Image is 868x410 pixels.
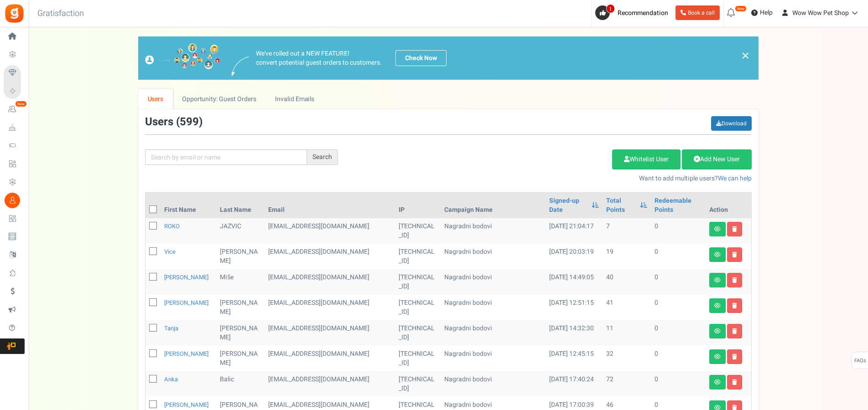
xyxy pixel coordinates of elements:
[265,295,395,320] td: [EMAIL_ADDRESS][DOMAIN_NAME]
[395,50,447,66] a: Check Now
[441,320,546,346] td: Nagradni bodovi
[546,269,602,295] td: [DATE] 14:49:05
[546,320,602,346] td: [DATE] 14:32:30
[748,5,776,20] a: Help
[603,346,651,371] td: 32
[395,371,441,397] td: [TECHNICAL_ID]
[758,8,773,17] span: Help
[603,295,651,320] td: 41
[682,149,752,169] a: Add New User
[164,222,180,231] a: ROKO
[216,320,264,346] td: [PERSON_NAME]
[711,116,752,131] a: Download
[395,295,441,320] td: [TECHNICAL_ID]
[216,371,264,397] td: Balic
[27,5,94,23] h3: Gratisfaction
[216,269,264,295] td: Miše
[714,354,721,359] i: View details
[546,244,602,269] td: [DATE] 20:03:19
[603,371,651,397] td: 72
[395,193,441,218] th: IP
[216,218,264,244] td: JAZVIC
[714,379,721,385] i: View details
[180,114,199,130] span: 599
[546,346,602,371] td: [DATE] 12:45:15
[655,196,702,215] a: Redeemable Points
[651,244,706,269] td: 0
[714,328,721,334] i: View details
[546,371,602,397] td: [DATE] 17:40:24
[216,346,264,371] td: [PERSON_NAME]
[395,218,441,244] td: [TECHNICAL_ID]
[651,295,706,320] td: 0
[732,303,737,308] i: Delete user
[441,269,546,295] td: Nagradni bodovi
[161,193,216,218] th: First Name
[15,101,27,107] em: New
[395,320,441,346] td: [TECHNICAL_ID]
[618,8,668,18] span: Recommendation
[216,193,264,218] th: Last Name
[714,226,721,232] i: View details
[732,226,737,232] i: Delete user
[676,5,720,20] a: Book a call
[714,303,721,308] i: View details
[546,218,602,244] td: [DATE] 21:04:17
[352,174,752,183] p: Want to add multiple users?
[164,273,208,282] a: [PERSON_NAME]
[651,320,706,346] td: 0
[164,349,208,358] a: [PERSON_NAME]
[546,295,602,320] td: [DATE] 12:51:15
[265,218,395,244] td: customer
[612,149,681,169] a: Whitelist User
[307,149,338,165] div: Search
[395,244,441,269] td: [TECHNICAL_ID]
[441,244,546,269] td: Nagradni bodovi
[266,89,324,109] a: Invalid Emails
[164,400,208,409] a: [PERSON_NAME]
[718,174,752,183] a: We can help
[173,89,265,109] a: Opportunity: Guest Orders
[441,346,546,371] td: Nagradni bodovi
[395,269,441,295] td: [TECHNICAL_ID]
[265,244,395,269] td: [EMAIL_ADDRESS][DOMAIN_NAME]
[138,89,173,109] a: Users
[265,371,395,397] td: customer
[603,269,651,295] td: 40
[145,43,220,73] img: images
[732,328,737,334] i: Delete user
[606,4,615,13] span: 1
[164,247,176,256] a: Vice
[441,193,546,218] th: Campaign Name
[792,8,849,18] span: Wow Wow Pet Shop
[741,50,749,61] a: ×
[714,252,721,257] i: View details
[651,218,706,244] td: 0
[732,379,737,385] i: Delete user
[651,269,706,295] td: 0
[651,371,706,397] td: 0
[732,354,737,359] i: Delete user
[4,102,25,117] a: New
[603,218,651,244] td: 7
[216,295,264,320] td: [PERSON_NAME]
[714,277,721,283] i: View details
[732,277,737,283] i: Delete user
[595,5,672,20] a: 1 Recommendation
[232,56,249,76] img: images
[4,3,25,24] img: Gratisfaction
[395,346,441,371] td: [TECHNICAL_ID]
[145,116,203,128] h3: Users ( )
[256,49,382,67] p: We've rolled out a NEW FEATURE! convert potential guest orders to customers.
[854,352,866,369] span: FAQs
[265,269,395,295] td: [EMAIL_ADDRESS][DOMAIN_NAME]
[164,324,178,333] a: Tanja
[732,252,737,257] i: Delete user
[441,371,546,397] td: Nagradni bodovi
[265,193,395,218] th: Email
[735,5,747,12] em: New
[606,196,635,215] a: Total Points
[441,295,546,320] td: Nagradni bodovi
[651,346,706,371] td: 0
[164,375,178,384] a: Anka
